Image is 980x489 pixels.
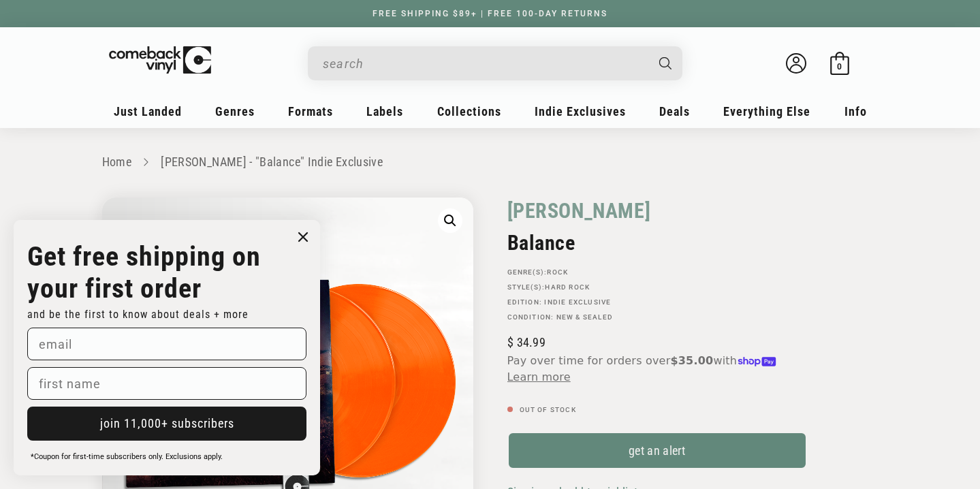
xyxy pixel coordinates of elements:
a: get an alert [507,432,807,469]
div: Search [308,46,682,80]
p: Edition: [507,298,807,306]
a: [PERSON_NAME] [507,198,651,224]
a: Rock [547,268,568,276]
span: Indie Exclusives [535,104,626,119]
span: 0 [837,61,842,72]
a: Hard Rock [545,283,590,291]
p: STYLE(S): [507,283,807,291]
span: Just Landed [114,104,182,119]
span: 34.99 [507,335,546,349]
span: Everything Else [723,104,810,119]
input: email [27,328,306,360]
span: Labels [366,104,403,119]
p: GENRE(S): [507,268,807,277]
span: and be the first to know about deals + more [27,308,249,321]
span: Deals [659,104,690,119]
a: Indie Exclusive [544,298,611,306]
p: Out of stock [507,406,807,414]
span: Info [844,104,867,119]
a: FREE SHIPPING $89+ | FREE 100-DAY RETURNS [359,9,621,18]
span: Formats [288,104,333,119]
span: *Coupon for first-time subscribers only. Exclusions apply. [31,452,223,461]
span: Collections [437,104,501,119]
nav: breadcrumbs [102,153,879,172]
p: Condition: New & Sealed [507,313,807,321]
a: Home [102,155,131,169]
span: Genres [215,104,255,119]
input: When autocomplete results are available use up and down arrows to review and enter to select [323,50,646,78]
input: first name [27,367,306,400]
button: Close dialog [293,227,313,247]
span: $ [507,335,513,349]
a: [PERSON_NAME] - "Balance" Indie Exclusive [161,155,383,169]
button: join 11,000+ subscribers [27,407,306,441]
strong: Get free shipping on your first order [27,240,261,304]
button: Search [647,46,684,80]
h2: Balance [507,231,807,255]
